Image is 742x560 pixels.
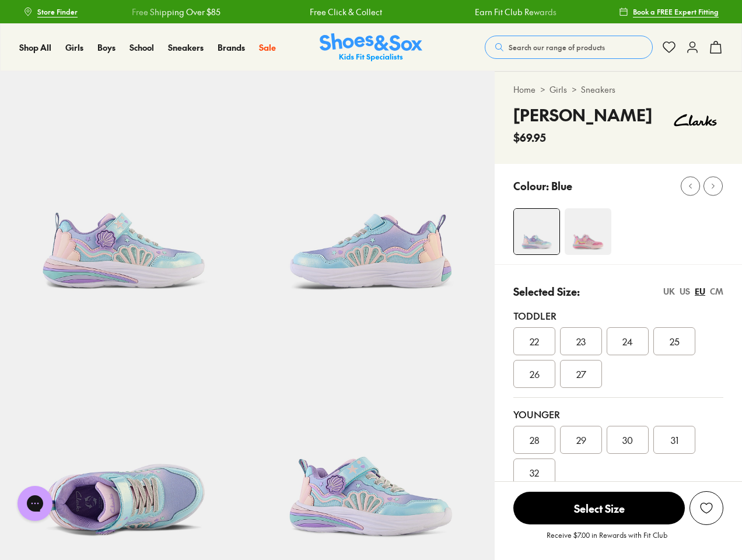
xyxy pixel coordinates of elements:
[23,1,78,22] a: Store Finder
[513,283,580,299] p: Selected Size:
[663,285,675,297] div: UK
[576,367,586,381] span: 27
[218,41,245,53] span: Brands
[168,41,204,53] span: Sneakers
[671,433,678,447] span: 31
[513,103,652,127] h4: [PERSON_NAME]
[513,309,723,323] div: Toddler
[129,41,154,53] span: School
[247,71,495,318] img: Ari Blue
[549,83,567,96] a: Girls
[689,491,723,525] button: Add to Wishlist
[619,1,719,22] a: Book a FREE Expert Fitting
[710,285,723,297] div: CM
[485,36,653,59] button: Search our range of products
[509,42,605,52] span: Search our range of products
[565,208,611,255] img: Ari Pink
[129,41,154,54] a: School
[513,491,685,525] button: Select Size
[622,334,633,348] span: 24
[513,129,546,145] span: $69.95
[65,41,83,54] a: Girls
[622,433,633,447] span: 30
[633,6,719,17] span: Book a FREE Expert Fitting
[551,178,572,194] p: Blue
[37,6,78,17] span: Store Finder
[65,41,83,53] span: Girls
[19,41,51,53] span: Shop All
[12,482,58,525] iframe: Gorgias live chat messenger
[168,41,204,54] a: Sneakers
[530,433,540,447] span: 28
[581,83,615,96] a: Sneakers
[576,334,586,348] span: 23
[513,83,535,96] a: Home
[129,6,218,18] a: Free Shipping Over $85
[19,41,51,54] a: Shop All
[472,6,554,18] a: Earn Fit Club Rewards
[547,530,667,551] p: Receive $7.00 in Rewards with Fit Club
[576,433,586,447] span: 29
[530,367,540,381] span: 26
[670,334,680,348] span: 25
[513,407,723,421] div: Younger
[259,41,276,54] a: Sale
[513,178,549,194] p: Colour:
[97,41,116,54] a: Boys
[259,41,276,53] span: Sale
[530,466,539,480] span: 32
[513,83,723,96] div: > >
[695,285,705,297] div: EU
[320,33,422,62] a: Shoes & Sox
[307,6,379,18] a: Free Click & Collect
[218,41,245,54] a: Brands
[513,492,685,524] span: Select Size
[530,334,539,348] span: 22
[680,285,690,297] div: US
[514,209,559,254] img: Ari Blue
[320,33,422,62] img: SNS_Logo_Responsive.svg
[97,41,116,53] span: Boys
[667,103,723,138] img: Vendor logo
